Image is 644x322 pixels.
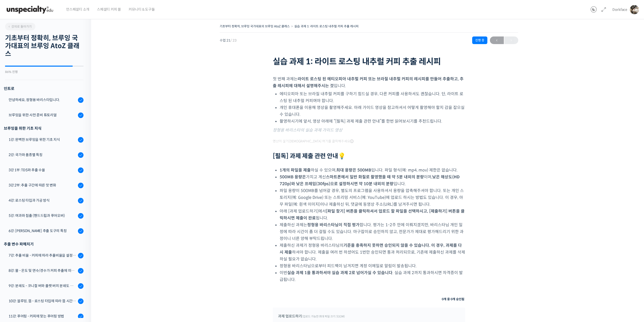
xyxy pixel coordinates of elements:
div: 6강: [PERSON_NAME] 추출 도구의 특징 [9,228,76,234]
p: 첫 번째 과제는 입니다. [273,75,465,89]
span: ← [490,37,504,44]
li: 제출하신 과제가 정형용 바리스타님의 하셔야 합니다. 제출을 여러 번 하셨어도 1번만 승인되면 통과 처리되므로, 기존에 제출하신 과제를 삭제하실 필요가 없습니다. [280,242,465,262]
strong: [파일 찾기] 버튼을 클릭하셔서 업로드 할 파일을 선택하시고, [제출하기] 버튼을 클릭하시면 제출이 완료 [280,209,465,221]
strong: 실습 과제 1을 통과하셔야 실습 과제 2로 넘어가실 수 있습니다 [287,270,392,275]
strong: [필독] 과제 제출 관련 안내 💡 [273,152,346,160]
strong: 스마트폰에서 일반 화질로 촬영했을 때 약 5분 내외의 분량 [326,174,424,180]
li: 제출하신 과제는 합니다. 평가는 1-2주 안에 이뤄지겠지만, 바리스타님 개인 일정에 따라 시간이 좀 더 걸릴 수도 있습니다. 마구잡이로 승인하지 않고, 전문가가 제대로 평가해... [280,221,465,242]
div: 0개 중 0개 승인됨 [277,296,465,302]
a: 실습 과제 1: 라이트 로스팅 내추럴 커피 추출 레시피 [294,24,359,28]
div: 10강: 블루밍, 뜸 - 로스팅 타입에 따라 뜸 시간을 다르게 해야 하는 이유 [9,298,76,304]
div: 과제 업로드하기 [278,313,460,320]
li: 파일 용량이 500MB를 넘어갈 경우, 별도의 프로그램을 사용하셔서 용량을 압축해주셔야 합니다. 또는 개인 스토리지(예: Google Drive) 또는 스트리밍 서비스(예: ... [280,187,465,208]
span: (업로드 가능한 최대 파일 크기: 500M) [302,315,345,318]
strong: 최대 용량은 500MB [336,167,371,173]
h2: 기초부터 정확히, 브루잉 국가대표의 브루잉 AtoZ 클래스 [5,34,84,58]
div: 9강: 분쇄도 - 코니컬 버와 플랫 버의 분쇄도 차이는 왜 추출 결과물에 영향을 미치는가 [9,283,76,289]
li: 하실 수 있으며, 입니다. 파일 형식(예: mp4, mov) 제한은 없습니다. [280,167,465,174]
a: ←이전 [490,36,504,44]
div: 브루잉을 위한 사전 준비 튜토리얼 [9,112,76,118]
h1: 실습 과제 1: 라이트 로스팅 내추럴 커피 추출 레시피 [273,57,465,66]
div: 1강: 완벽한 브루잉을 위한 기초 지식 [9,137,76,142]
div: 안녕하세요, 정형용 바리스타입니다. [9,97,76,103]
li: 에티오피아 또는 브라질 내추럴 커피를 구하기 힘드실 경우, 다른 커피를 사용하셔도 괜찮습니다. 단, 라이트 로스팅 된 내추럴 커피여야 합니다. [280,90,465,104]
span: 강의로 돌아가기 [8,25,32,28]
div: 진행 중 [472,36,487,44]
strong: 라이트 로스팅 된 에티오피아 내추럴 커피 또는 브라질 내추럴 커피의 레시피를 만들어 추출하고, 추출 레시피에 대해서 설명해주시는 것 [273,76,464,88]
li: 가지고 계신 이며, 입니다. [280,174,465,187]
div: 브루잉을 위한 기초 지식 [4,125,84,132]
li: 촬영하시기에 앞서, 영상 아래에 “[필독] 과제 제출 관련 안내”를 한번 읽어보시기를 추천드립니다. [280,118,465,125]
div: 7강: 추출 비율 - 커피에 따라 추출비율을 설정하는 방법 [9,253,76,258]
a: 기초부터 정확히, 브루잉 국가대표의 브루잉 AtoZ 클래스 [220,24,290,28]
span: 영상이 끊기[DEMOGRAPHIC_DATA] 여기를 클릭해주세요 [273,139,354,143]
strong: 500MB 용량은 [280,174,306,180]
div: 86% 진행 [5,70,84,73]
div: 3강 1부: TDS와 추출 수율 [9,167,76,173]
div: 11강: 푸어링 - 커피에 맞는 푸어링 방법 [9,313,76,319]
div: 4강: 로스팅 타입과 가공 방식 [9,198,76,203]
li: 이번 . 실습 과제 2까지 통과하시면 자격증이 발급됩니다. [280,269,465,283]
strong: 1개의 파일을 제출 [280,167,311,173]
div: 추출 변수 파헤치기 [4,241,84,248]
li: 개인 휴대폰을 이용해 영상을 촬영해주세요. 아래 가이드 영상을 참고하셔서 어떻게 촬영해야 할지 감을 잡으실 수 있습니다. [280,104,465,118]
span: / 23 [231,38,237,43]
li: 아래 [과제 업로드하기]에서 됩니다. [280,208,465,221]
li: 정형용 바리스타님으로부터 피드백이 남겨지면 계정 이메일로 알림이 발송됩니다. [280,262,465,269]
div: 5강: 여과와 침출 (핸드드립과 푸어오버) [9,213,76,218]
div: 2강: 국가와 품종별 특징 [9,152,76,158]
span: 수업 21 [220,39,237,42]
a: 강의로 돌아가기 [5,23,35,30]
span: Dorkface [612,7,627,12]
span: 정형용 바리스타의 실습 과제 가이드 영상 [273,127,342,133]
div: 8강: 물 - 온도 및 연수/경수가 커피 추출에 미치는 영향 [9,268,76,273]
strong: 정형용 바리스타님이 직접 평가 [307,222,360,228]
strong: 기준을 충족하지 못하면 승인되지 않을 수 있습니다. 이 경우, 과제를 다시 제출 [280,243,462,255]
div: 3강 2부: 추출 구간에 따른 맛 변화 [9,182,76,188]
h3: 인트로 [4,85,84,92]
